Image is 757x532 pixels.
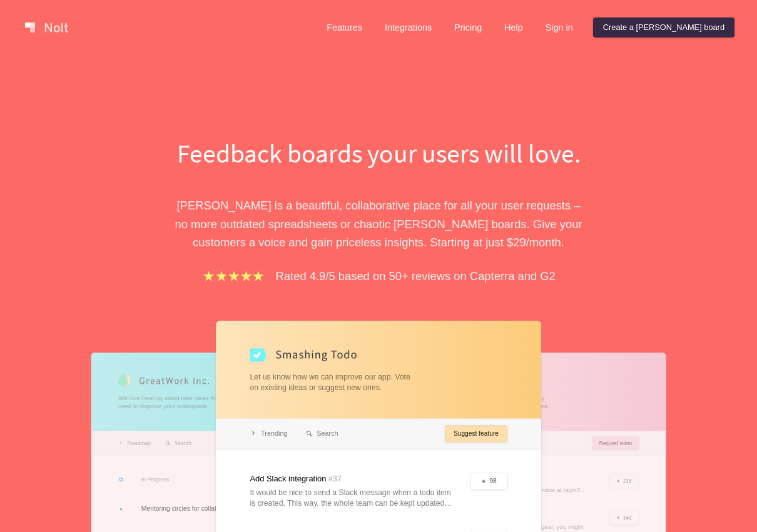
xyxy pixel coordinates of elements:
[494,18,533,38] a: Help
[276,267,556,285] p: Rated 4.9/5 based on 50+ reviews on Capterra and G2
[536,18,583,38] a: Sign in
[444,18,492,38] a: Pricing
[317,18,372,38] a: Features
[163,135,594,171] h1: Feedback boards your users will love.
[163,196,594,251] p: [PERSON_NAME] is a beautiful, collaborative place for all your user requests – no more outdated s...
[201,269,265,283] img: stars.b067e34983.png
[593,18,734,38] a: Create a [PERSON_NAME] board
[375,18,442,38] a: Integrations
